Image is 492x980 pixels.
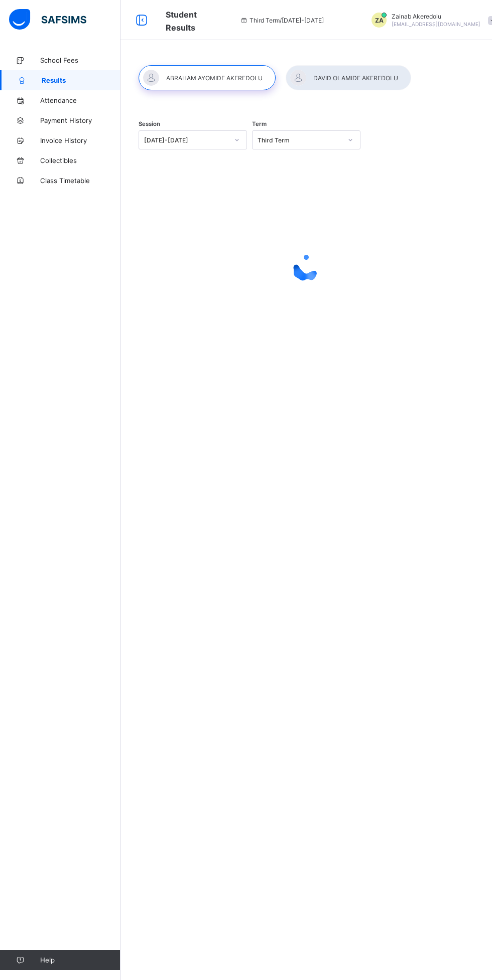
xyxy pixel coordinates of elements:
[9,9,86,30] img: safsims
[139,120,160,127] span: Session
[252,120,267,127] span: Term
[40,116,120,124] span: Payment History
[392,13,480,20] span: Zainab Akeredolu
[144,136,228,144] div: [DATE]-[DATE]
[42,76,120,84] span: Results
[258,136,342,144] div: Third Term
[40,156,120,165] span: Collectibles
[392,21,480,27] span: [EMAIL_ADDRESS][DOMAIN_NAME]
[40,136,120,144] span: Invoice History
[375,17,384,24] span: ZA
[40,96,120,104] span: Attendance
[239,17,324,24] span: session/term information
[40,56,120,64] span: School Fees
[166,10,197,33] span: Student Results
[40,177,120,185] span: Class Timetable
[40,956,120,964] span: Help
